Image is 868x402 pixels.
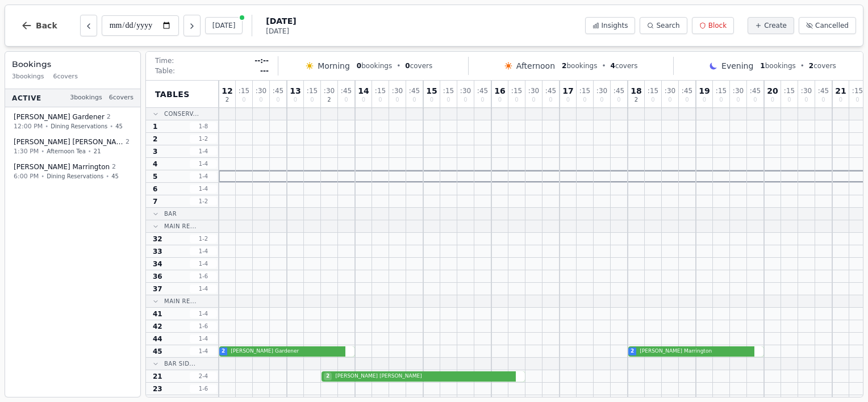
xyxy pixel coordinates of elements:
[856,97,859,103] span: 0
[357,61,392,70] span: bookings
[318,60,350,72] span: Morning
[153,235,162,244] span: 32
[515,97,518,103] span: 0
[839,97,842,103] span: 0
[205,17,243,34] button: [DATE]
[310,97,314,103] span: 0
[668,97,671,103] span: 0
[53,72,78,82] span: 6 covers
[115,122,123,131] span: 45
[412,97,416,103] span: 0
[80,15,97,36] button: Previous day
[190,334,217,343] span: 1 - 4
[190,122,217,131] span: 1 - 8
[344,97,348,103] span: 0
[583,97,586,103] span: 0
[443,87,454,94] span: : 15
[446,97,450,103] span: 0
[397,61,400,70] span: •
[12,58,133,70] h3: Bookings
[637,347,751,355] span: [PERSON_NAME] Marrington
[324,372,332,380] span: 2
[259,97,262,103] span: 0
[494,87,505,95] span: 16
[516,60,555,72] span: Afternoon
[190,309,217,318] span: 1 - 4
[631,87,641,95] span: 18
[477,87,488,94] span: : 45
[611,62,615,70] span: 4
[809,61,836,70] span: covers
[155,66,175,76] span: Table:
[579,87,590,94] span: : 15
[153,259,162,269] span: 34
[190,347,217,355] span: 1 - 4
[190,259,217,268] span: 1 - 4
[45,122,48,131] span: •
[464,97,467,103] span: 0
[333,372,512,380] span: [PERSON_NAME] [PERSON_NAME]
[426,87,437,95] span: 15
[809,62,813,70] span: 2
[41,147,44,156] span: •
[190,272,217,280] span: 1 - 6
[190,172,217,181] span: 1 - 4
[12,12,66,39] button: Back
[164,222,197,231] span: Main Re...
[648,87,658,94] span: : 15
[405,62,410,70] span: 0
[190,372,217,380] span: 2 - 4
[617,97,620,103] span: 0
[153,160,157,169] span: 4
[767,87,778,95] span: 20
[153,185,157,194] span: 6
[307,87,318,94] span: : 15
[7,133,138,160] button: [PERSON_NAME] [PERSON_NAME]21:30 PM•Afternoon Tea•21
[14,146,39,156] span: 1:30 PM
[815,21,849,30] span: Cancelled
[190,284,217,293] span: 1 - 4
[358,87,369,95] span: 14
[631,347,634,355] span: 2
[153,322,162,331] span: 42
[111,172,119,181] span: 45
[562,62,566,70] span: 2
[126,137,130,147] span: 2
[821,97,825,103] span: 0
[585,17,636,34] button: Insights
[692,17,734,34] button: Block
[378,97,382,103] span: 0
[256,87,266,94] span: : 30
[327,97,331,103] span: 2
[94,147,101,156] span: 21
[409,87,420,94] span: : 45
[685,97,688,103] span: 0
[656,21,679,30] span: Search
[190,384,217,393] span: 1 - 6
[153,135,157,144] span: 2
[716,87,727,94] span: : 15
[430,97,433,103] span: 0
[600,97,603,103] span: 0
[70,93,102,103] span: 3 bookings
[266,27,296,36] span: [DATE]
[190,160,217,168] span: 1 - 4
[771,97,774,103] span: 0
[640,17,687,34] button: Search
[721,60,753,72] span: Evening
[708,21,727,30] span: Block
[110,122,113,131] span: •
[153,147,157,156] span: 3
[341,87,352,94] span: : 45
[190,135,217,143] span: 1 - 2
[784,87,795,94] span: : 15
[164,110,199,118] span: Conserv...
[222,347,225,355] span: 2
[14,122,43,131] span: 12:00 PM
[239,87,249,94] span: : 15
[41,172,44,181] span: •
[88,147,91,156] span: •
[190,185,217,193] span: 1 - 4
[276,97,279,103] span: 0
[36,22,57,30] span: Back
